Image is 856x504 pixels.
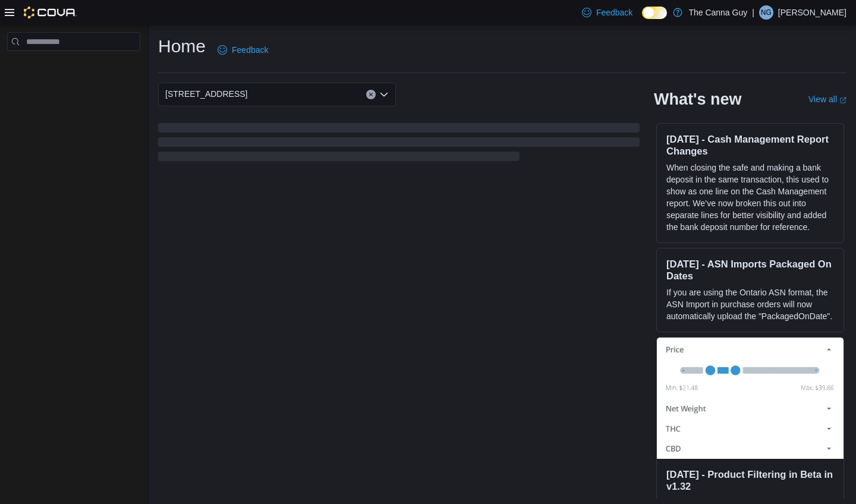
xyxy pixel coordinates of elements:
div: Nick Grosso [759,5,773,20]
h3: [DATE] - ASN Imports Packaged On Dates [666,258,834,282]
span: Feedback [232,44,268,56]
h2: What's new [654,90,741,109]
a: Feedback [577,1,637,24]
svg: External link [839,97,846,104]
h3: [DATE] - Product Filtering in Beta in v1.32 [666,468,834,492]
p: If you are using the Ontario ASN format, the ASN Import in purchase orders will now automatically... [666,286,834,322]
p: | [752,5,754,20]
span: Loading [158,125,640,163]
p: When closing the safe and making a bank deposit in the same transaction, this used to show as one... [666,162,834,233]
span: NG [761,5,772,20]
nav: Complex example [7,53,140,82]
p: [PERSON_NAME] [778,5,846,20]
a: Feedback [213,38,273,62]
h3: [DATE] - Cash Management Report Changes [666,133,834,157]
h1: Home [158,34,206,58]
span: Feedback [596,7,632,18]
a: View allExternal link [808,94,846,104]
span: [STREET_ADDRESS] [165,87,247,101]
input: Dark Mode [642,7,667,19]
button: Open list of options [379,90,389,99]
img: Cova [24,7,77,18]
button: Clear input [366,90,376,99]
p: The Canna Guy [688,5,747,20]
